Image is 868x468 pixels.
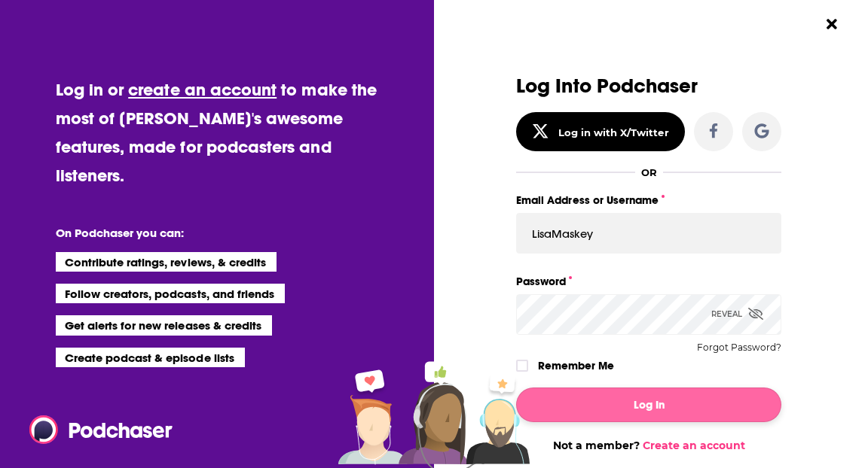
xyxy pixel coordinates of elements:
[56,284,286,303] li: Follow creators, podcasts, and friends
[711,294,763,334] div: Reveal
[516,213,781,254] input: Email Address or Username
[643,439,745,452] a: Create an account
[818,10,846,38] button: Close Button
[641,166,657,178] div: OR
[516,387,781,422] button: Log In
[56,252,277,272] li: Contribute ratings, reviews, & credits
[128,79,277,100] a: create an account
[697,342,781,353] button: Forgot Password?
[56,315,272,335] li: Get alerts for new releases & credits
[538,356,614,375] label: Remember Me
[516,75,781,97] h3: Log Into Podchaser
[516,190,781,210] label: Email Address or Username
[558,126,669,138] div: Log in with X/Twitter
[56,226,357,240] li: On Podchaser you can:
[29,415,173,444] img: Podchaser - Follow, Share and Rate Podcasts
[516,272,781,291] label: Password
[516,112,685,151] button: Log in with X/Twitter
[516,439,781,452] div: Not a member?
[29,415,161,444] a: Podchaser - Follow, Share and Rate Podcasts
[56,348,245,367] li: Create podcast & episode lists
